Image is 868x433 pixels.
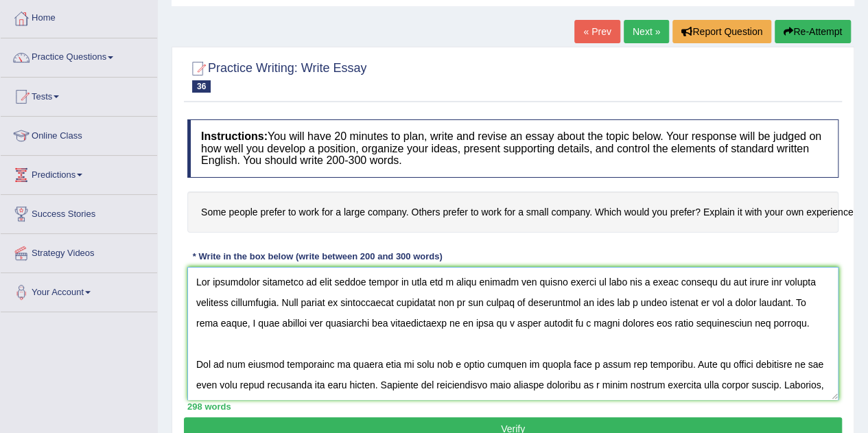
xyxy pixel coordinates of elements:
a: Tests [1,78,157,112]
b: Instructions: [201,130,268,142]
a: Your Account [1,273,157,307]
a: Predictions [1,156,157,190]
h2: Practice Writing: Write Essay [187,58,366,93]
a: Next » [624,20,669,43]
a: Practice Questions [1,38,157,73]
div: * Write in the box below (write between 200 and 300 words) [187,250,447,263]
a: Online Class [1,117,157,151]
button: Re-Attempt [775,20,851,43]
a: « Prev [574,20,620,43]
h4: You will have 20 minutes to plan, write and revise an essay about the topic below. Your response ... [187,119,838,178]
a: Success Stories [1,195,157,229]
a: Strategy Videos [1,234,157,268]
div: 298 words [187,400,838,413]
h4: Some people prefer to work for a large company. Others prefer to work for a small company. Which ... [187,191,838,233]
span: 36 [192,80,211,93]
button: Report Question [672,20,771,43]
